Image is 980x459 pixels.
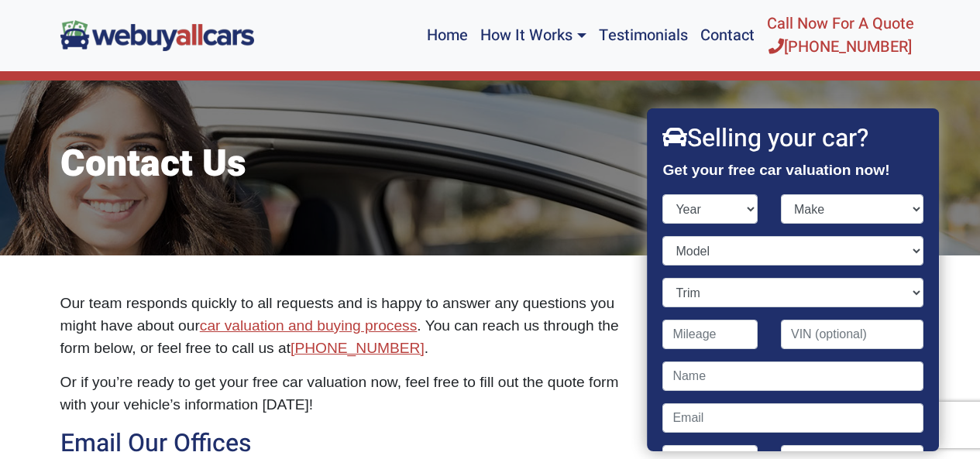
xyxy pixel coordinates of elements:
input: Name [663,361,923,391]
a: car valuation and buying process [200,317,418,334]
a: [PHONE_NUMBER] [291,340,425,356]
input: Email [663,403,923,433]
h2: Selling your car? [663,124,923,153]
input: VIN (optional) [781,320,923,349]
h2: Email Our Offices [60,429,626,458]
input: Mileage [663,320,758,349]
a: Call Now For A Quote[PHONE_NUMBER] [761,6,920,65]
a: Home [421,6,474,65]
strong: Get your free car valuation now! [663,162,890,178]
a: How It Works [474,6,592,65]
h1: Contact Us [60,142,626,187]
p: Our team responds quickly to all requests and is happy to answer any questions you might have abo... [60,293,626,359]
a: Testimonials [593,6,694,65]
p: Or if you’re ready to get your free car valuation now, feel free to fill out the quote form with ... [60,372,626,416]
img: We Buy All Cars in NJ logo [60,20,254,50]
a: Contact [694,6,761,65]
